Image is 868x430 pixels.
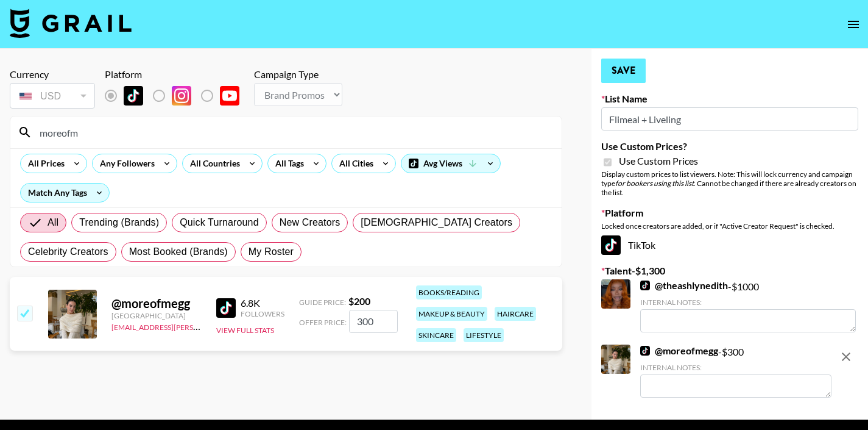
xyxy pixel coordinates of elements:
img: TikTok [601,235,621,255]
div: haircare [495,307,536,321]
div: Internal Notes: [640,298,856,307]
div: Currency is locked to USD [10,81,95,111]
span: [DEMOGRAPHIC_DATA] Creators [361,215,512,230]
div: makeup & beauty [416,307,487,321]
label: Platform [601,207,858,219]
img: TikTok [216,298,236,318]
div: skincare [416,328,456,342]
div: List locked to TikTok. [105,83,249,109]
div: Platform [105,68,249,81]
span: All [48,215,58,230]
label: Use Custom Prices? [601,140,858,152]
div: lifestyle [464,328,504,342]
strong: $ 200 [348,295,370,307]
span: New Creators [280,215,340,230]
span: Celebrity Creators [28,245,108,259]
img: Grail Talent [10,9,132,38]
a: @theashlynedith [640,279,728,292]
img: TikTok [124,86,143,106]
div: Internal Notes: [640,363,831,372]
img: YouTube [220,86,239,106]
div: All Prices [21,154,67,173]
div: [GEOGRAPHIC_DATA] [111,311,202,320]
span: My Roster [249,245,294,259]
div: All Countries [183,154,242,173]
button: View Full Stats [216,326,274,335]
span: Quick Turnaround [180,215,259,230]
label: List Name [601,93,858,105]
button: Save [601,59,646,83]
img: TikTok [640,346,650,356]
span: Guide Price: [299,298,346,307]
div: - $ 300 [640,345,831,398]
input: Search by User Name [32,123,554,142]
span: Offer Price: [299,318,347,327]
div: 6.8K [241,297,284,309]
span: Trending (Brands) [79,215,159,230]
span: Most Booked (Brands) [129,245,228,259]
div: Any Followers [93,154,157,173]
button: remove [834,345,858,369]
em: for bookers using this list [615,179,694,188]
label: Talent - $ 1,300 [601,265,858,277]
div: Currency [10,68,95,81]
div: @ moreofmegg [111,296,202,311]
div: Followers [241,309,284,318]
div: - $ 1000 [640,279,856,332]
div: All Cities [332,154,376,173]
img: TikTok [640,281,650,290]
div: All Tags [268,154,306,173]
div: books/reading [416,285,482,299]
div: TikTok [601,235,858,255]
input: 200 [349,310,398,333]
div: Campaign Type [254,68,342,81]
div: Display custom prices to list viewers. Note: This will lock currency and campaign type . Cannot b... [601,170,858,197]
img: Instagram [172,86,191,106]
div: Locked once creators are added, or if "Active Creator Request" is checked. [601,221,858,231]
a: @moreofmegg [640,345,718,357]
div: Match Any Tags [21,184,109,202]
div: Avg Views [401,154,500,173]
a: [EMAIL_ADDRESS][PERSON_NAME][DOMAIN_NAME] [111,320,292,332]
div: USD [12,85,93,107]
button: open drawer [841,12,866,37]
span: Use Custom Prices [619,155,698,167]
